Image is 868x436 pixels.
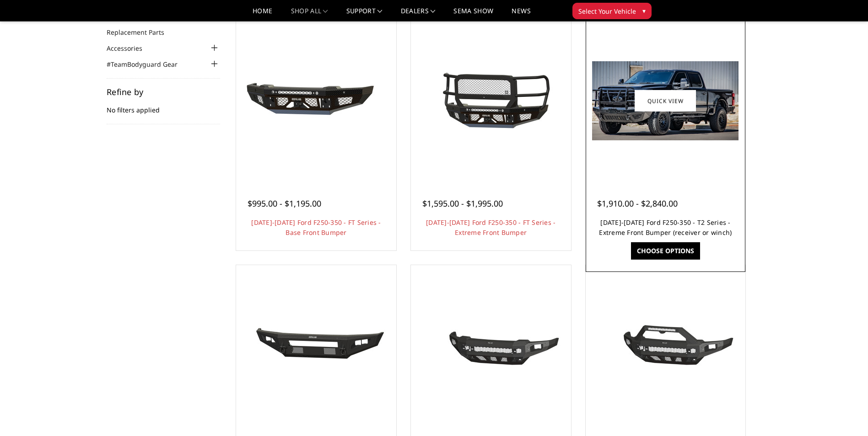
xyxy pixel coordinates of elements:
[248,198,321,209] span: $995.00 - $1,195.00
[597,198,678,209] span: $1,910.00 - $2,840.00
[592,61,739,140] img: 2023-2025 Ford F250-350 - T2 Series - Extreme Front Bumper (receiver or winch)
[243,311,389,378] img: 2023-2025 Ford F250-350 - A2L Series - Base Front Bumper
[238,267,394,423] a: 2023-2025 Ford F250-350 - A2L Series - Base Front Bumper
[107,88,220,96] h5: Refine by
[631,242,700,260] a: Choose Options
[107,43,154,53] a: Accessories
[592,311,739,379] img: 2023-2025 Ford F250-350 - Freedom Series - Sport Front Bumper (non-winch)
[599,218,732,237] a: [DATE]-[DATE] Ford F250-350 - T2 Series - Extreme Front Bumper (receiver or winch)
[422,198,503,209] span: $1,595.00 - $1,995.00
[635,90,696,112] a: Quick view
[243,67,389,135] img: 2023-2025 Ford F250-350 - FT Series - Base Front Bumper
[107,59,189,69] a: #TeamBodyguard Gear
[107,27,176,37] a: Replacement Parts
[238,23,394,179] a: 2023-2025 Ford F250-350 - FT Series - Base Front Bumper
[822,392,868,436] iframe: Chat Widget
[107,88,220,124] div: No filters applied
[251,218,381,237] a: [DATE]-[DATE] Ford F250-350 - FT Series - Base Front Bumper
[453,8,493,21] a: SEMA Show
[642,6,646,16] span: ▾
[588,267,744,423] a: 2023-2025 Ford F250-350 - Freedom Series - Sport Front Bumper (non-winch) Multiple lighting options
[426,218,555,237] a: [DATE]-[DATE] Ford F250-350 - FT Series - Extreme Front Bumper
[413,267,569,423] a: 2023-2025 Ford F250-350 - Freedom Series - Base Front Bumper (non-winch) 2023-2025 Ford F250-350 ...
[512,8,530,21] a: News
[413,23,569,179] a: 2023-2025 Ford F250-350 - FT Series - Extreme Front Bumper 2023-2025 Ford F250-350 - FT Series - ...
[572,3,652,19] button: Select Your Vehicle
[578,6,636,16] span: Select Your Vehicle
[401,8,436,21] a: Dealers
[291,8,328,21] a: shop all
[588,23,744,179] a: 2023-2025 Ford F250-350 - T2 Series - Extreme Front Bumper (receiver or winch) 2023-2025 Ford F25...
[253,8,272,21] a: Home
[346,8,383,21] a: Support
